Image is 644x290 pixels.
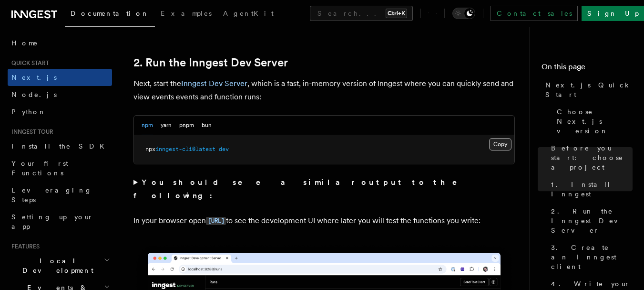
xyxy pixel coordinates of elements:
[545,80,633,99] span: Next.js Quick Start
[71,10,149,17] span: Documentation
[206,217,226,225] code: [URL]
[133,214,515,228] p: In your browser open to see the development UI where later you will test the functions you write:
[11,142,110,150] span: Install the SDK
[11,108,46,116] span: Python
[155,3,217,26] a: Examples
[547,239,633,275] a: 3. Create an Inngest client
[11,38,38,48] span: Home
[8,128,53,136] span: Inngest tour
[551,143,633,172] span: Before you start: choose a project
[551,243,633,271] span: 3. Create an Inngest client
[181,79,247,88] a: Inngest Dev Server
[8,86,112,103] a: Node.js
[8,34,112,52] a: Home
[223,10,274,17] span: AgentKit
[142,116,153,135] button: npm
[491,6,578,21] a: Contact sales
[219,146,229,152] span: dev
[452,8,475,19] button: Toggle dark mode
[65,3,155,27] a: Documentation
[8,138,112,155] a: Install the SDK
[179,116,194,135] button: pnpm
[8,182,112,208] a: Leveraging Steps
[8,256,104,275] span: Local Development
[161,116,172,135] button: yarn
[155,146,215,152] span: inngest-cli@latest
[386,9,407,18] kbd: Ctrl+K
[551,206,633,235] span: 2. Run the Inngest Dev Server
[8,155,112,182] a: Your first Functions
[11,213,93,230] span: Setting up your app
[8,208,112,235] a: Setting up your app
[8,59,49,67] span: Quick start
[310,6,413,21] button: Search...Ctrl+K
[542,76,633,103] a: Next.js Quick Start
[547,140,633,176] a: Before you start: choose a project
[553,103,633,140] a: Choose Next.js version
[161,10,212,17] span: Examples
[11,91,57,98] span: Node.js
[8,103,112,120] a: Python
[557,107,633,136] span: Choose Next.js version
[547,203,633,239] a: 2. Run the Inngest Dev Server
[202,116,212,135] button: bun
[145,146,155,152] span: npx
[547,176,633,203] a: 1. Install Inngest
[8,243,40,250] span: Features
[489,138,511,150] button: Copy
[133,178,470,200] strong: You should see a similar output to the following:
[217,3,279,26] a: AgentKit
[206,216,226,225] a: [URL]
[11,160,68,177] span: Your first Functions
[8,69,112,86] a: Next.js
[133,176,515,203] summary: You should see a similar output to the following:
[551,180,633,199] span: 1. Install Inngest
[11,74,57,81] span: Next.js
[133,56,288,69] a: 2. Run the Inngest Dev Server
[11,186,92,204] span: Leveraging Steps
[542,61,633,76] h4: On this page
[8,252,112,279] button: Local Development
[133,77,515,104] p: Next, start the , which is a fast, in-memory version of Inngest where you can quickly send and vi...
